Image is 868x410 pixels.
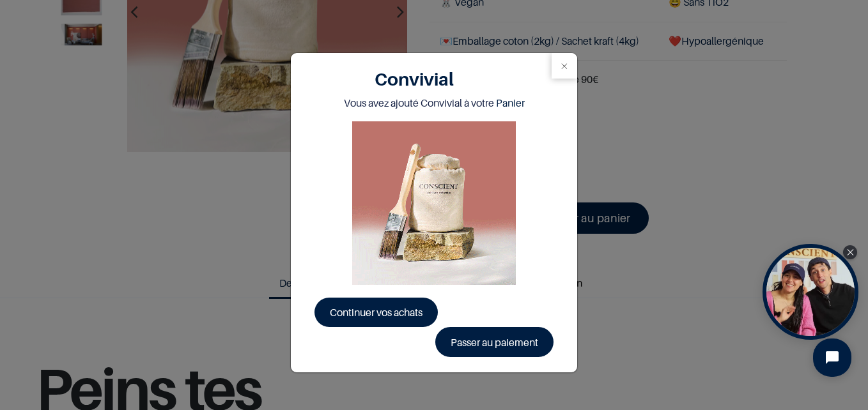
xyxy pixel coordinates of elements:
[763,244,858,340] div: Open Tolstoy widget
[802,328,862,388] iframe: Tidio Chat
[301,68,527,90] h1: Convivial
[496,95,525,112] a: Panier
[763,244,858,340] div: Tolstoy bubble widget
[352,121,516,285] img: Product image
[330,306,422,319] span: Continuer vos achats
[464,96,494,109] span: à votre
[552,53,577,79] button: Close
[435,327,554,356] a: Passer au paiement
[843,245,857,259] div: Close Tolstoy widget
[763,244,858,340] div: Open Tolstoy
[344,96,419,109] span: Vous avez ajouté
[314,298,438,327] a: Continuer vos achats
[421,96,462,109] spant: Convivial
